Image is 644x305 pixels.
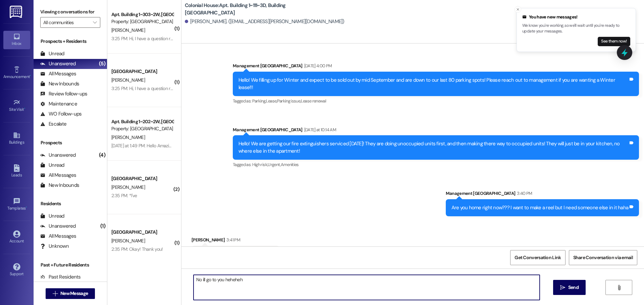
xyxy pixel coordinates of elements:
div: Prospects [34,139,107,146]
a: Leads [3,162,30,180]
span: Send [568,284,579,291]
div: [DATE] 4:00 PM [303,62,332,69]
div: All Messages [40,70,76,77]
a: Support [3,261,30,279]
a: Inbox [3,31,30,49]
div: Apt. Building 1~202~2W, [GEOGRAPHIC_DATA] [111,118,173,125]
div: 2:35 PM: *I've [111,193,137,199]
span: [PERSON_NAME] [111,184,145,190]
i:  [560,285,565,290]
div: Unread [40,162,64,169]
div: [PERSON_NAME]. ([EMAIL_ADDRESS][PERSON_NAME][DOMAIN_NAME]) [185,18,344,25]
div: Property: [GEOGRAPHIC_DATA] [111,125,173,132]
div: Management [GEOGRAPHIC_DATA] [233,62,639,72]
div: Unanswered [40,152,76,159]
textarea: No ill go to you heheh [194,275,540,300]
div: Management [GEOGRAPHIC_DATA] [446,190,639,199]
div: 3:41 PM [225,236,240,243]
span: Amenities [281,162,299,167]
button: See them now! [598,37,630,46]
div: Unanswered [40,60,76,67]
div: Past + Future Residents [34,261,107,269]
span: • [26,205,27,210]
div: [GEOGRAPHIC_DATA] [111,175,173,182]
span: Parking issue , [277,98,301,104]
span: Lease renewal [301,98,326,104]
div: All Messages [40,233,76,240]
span: Get Conversation Link [515,254,561,261]
div: Hello! We filling up for Winter and expect to be sold out by mid September and are down to our la... [238,77,628,91]
img: ResiDesk Logo [10,6,23,18]
i:  [616,285,622,290]
i:  [53,291,58,296]
div: Unknown [40,243,69,250]
button: Get Conversation Link [510,250,565,265]
div: Tagged as: [233,96,639,106]
div: Tagged as: [233,160,639,169]
button: Send [553,280,586,295]
div: New Inbounds [40,80,79,87]
span: Parking , [252,98,266,104]
div: [PERSON_NAME] [192,236,279,246]
i:  [93,20,97,25]
button: New Message [46,288,95,299]
div: [DATE] at 10:14 AM [303,126,336,133]
span: Lease , [266,98,277,104]
a: Buildings [3,130,30,148]
div: 2:35 PM: Okay! Thank you! [111,246,163,252]
span: High risk , [252,162,268,167]
div: Prospects + Residents [34,38,107,45]
div: Escalate [40,121,66,128]
div: You have new messages! [522,14,630,20]
div: Unread [40,213,64,220]
span: Urgent , [268,162,280,167]
a: Site Visit • [3,97,30,115]
p: We know you're working, so we'll wait until you're ready to update your messages. [522,23,630,34]
button: Share Conversation via email [569,250,637,265]
div: Are you home right now??? I want to make a reel but I need someone else in it haha [451,204,629,211]
div: New Inbounds [40,182,79,189]
span: New Message [60,290,88,297]
div: (5) [97,59,107,69]
div: [DATE] at 1:49 PM: Hello Amazing Residents! We will be doing Clean checks [DATE] 1-5 pm! Make sur... [111,143,464,149]
div: Unanswered [40,223,76,230]
input: All communities [43,17,90,28]
div: Hello! We are getting our fire extinguishers serviced [DATE]! They are doing unoccupied units fir... [238,140,628,155]
div: Property: [GEOGRAPHIC_DATA] [111,18,173,25]
div: [GEOGRAPHIC_DATA] [111,68,173,75]
label: Viewing conversations for [40,7,100,17]
span: • [24,106,25,111]
div: Unread [40,50,64,57]
span: [PERSON_NAME] [111,27,145,33]
div: [GEOGRAPHIC_DATA] [111,229,173,236]
div: 3:25 PM: Hi, I have a question regarding maintenance for 303. Were there any maintenance requests... [111,85,452,91]
span: • [30,73,31,78]
div: Management [GEOGRAPHIC_DATA] [233,126,639,136]
div: WO Follow-ups [40,110,82,118]
button: Close toast [515,6,521,13]
div: (4) [97,150,107,160]
span: Share Conversation via email [573,254,633,261]
div: Review follow-ups [40,90,87,97]
div: All Messages [40,172,76,179]
a: Templates • [3,196,30,214]
span: [PERSON_NAME] [111,238,145,244]
div: Past Residents [40,274,81,281]
div: 3:40 PM [515,190,532,197]
div: 3:25 PM: Hi, I have a question regarding maintenance for 303. Were there any maintenance requests... [111,35,452,42]
div: Maintenance [40,100,77,107]
span: [PERSON_NAME] [111,134,145,140]
div: Residents [34,200,107,207]
div: Apt. Building 1~303~2W, [GEOGRAPHIC_DATA] [111,11,173,18]
a: Account [3,228,30,246]
span: [PERSON_NAME] [111,77,145,83]
div: (1) [99,221,107,231]
b: Colonial House: Apt. Building 1~111~3D, Building [GEOGRAPHIC_DATA] [185,2,319,16]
